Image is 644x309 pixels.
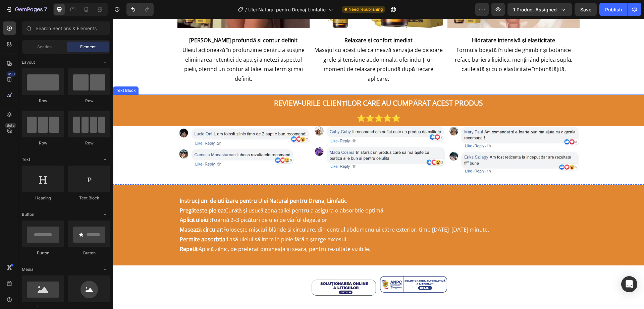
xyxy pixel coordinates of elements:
[67,187,468,197] p: Curăță și usucă zona taliei pentru a asigura o absorbție optimă.
[199,107,332,150] img: gempages_532052575927665802-79099a55-61bd-494c-af52-6f6fdaf0db89.jpg
[67,226,468,235] p: Aplică zilnic, de preferat dimineața și seara, pentru rezultate vizibile.
[22,266,34,272] span: Media
[22,211,34,218] span: Button
[248,6,326,13] span: Ulei Natural pentru Drenaj Limfatic
[6,71,16,77] div: 450
[22,140,64,146] div: Row
[100,57,110,68] span: Toggle open
[44,5,47,13] p: 7
[22,250,64,256] div: Button
[68,98,110,104] div: Row
[64,107,197,149] img: gempages_532052575927665802-47b8716a-da6c-49ea-9c13-42ca5b1ff88d.jpg
[22,21,110,35] input: Search Sections & Elements
[599,3,628,16] button: Publish
[100,264,110,275] span: Toggle open
[244,95,287,104] strong: ⭐⭐⭐⭐⭐
[575,3,597,16] button: Save
[22,195,64,201] div: Heading
[68,140,110,146] div: Row
[67,178,234,186] strong: Instrucțiuni de utilizare pentru Ulei Natural pentru Drenaj Limfatic
[67,206,468,216] p: Folosește mișcări blânde și circulare, din centrul abdomenului către exterior, timp [DATE]–[DATE]...
[348,6,383,12] span: Need republishing
[197,257,264,281] img: gempages_532052575927665802-2c6877d7-c691-434c-8984-26d845c68af9.png
[37,44,52,50] span: Section
[67,188,112,195] strong: Pregătește pielea:
[267,257,334,274] img: gempages_532052575927665802-89c4806f-d2d9-4068-aecc-a93cc050cb54.png
[126,3,154,16] div: Undo/Redo
[3,3,50,16] button: 7
[22,157,30,163] span: Text
[513,6,557,13] span: 1 product assigned
[68,250,110,256] div: Button
[245,6,247,13] span: /
[113,19,644,309] iframe: Design area
[67,216,468,226] p: Lasă uleiul să intre în piele fără a șterge excesul.
[161,79,370,89] strong: REVIEW-URILE CLIENȚILOR CARE AU CUMPĂRAT ACEST PRODUS
[80,44,96,50] span: Element
[1,69,24,75] div: Text Block
[580,7,591,12] span: Save
[68,195,110,201] div: Text Block
[507,3,572,16] button: 1 product assigned
[22,98,64,104] div: Row
[605,6,622,13] div: Publish
[100,209,110,220] span: Toggle open
[67,207,111,214] strong: Masează circular:
[67,197,98,205] strong: Aplică uleiul:
[22,59,35,65] span: Layout
[67,196,468,206] p: Toarnă 2–3 picături de ulei pe vârful degetelor.
[5,123,16,128] div: Beta
[621,276,637,292] div: Open Intercom Messenger
[67,217,114,224] strong: Permite absorbția:
[67,227,86,234] strong: Repetă:
[334,107,467,155] img: gempages_532052575927665802-805cb4d5-d220-414a-b015-5b13cf9c539c.jpg
[100,154,110,165] span: Toggle open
